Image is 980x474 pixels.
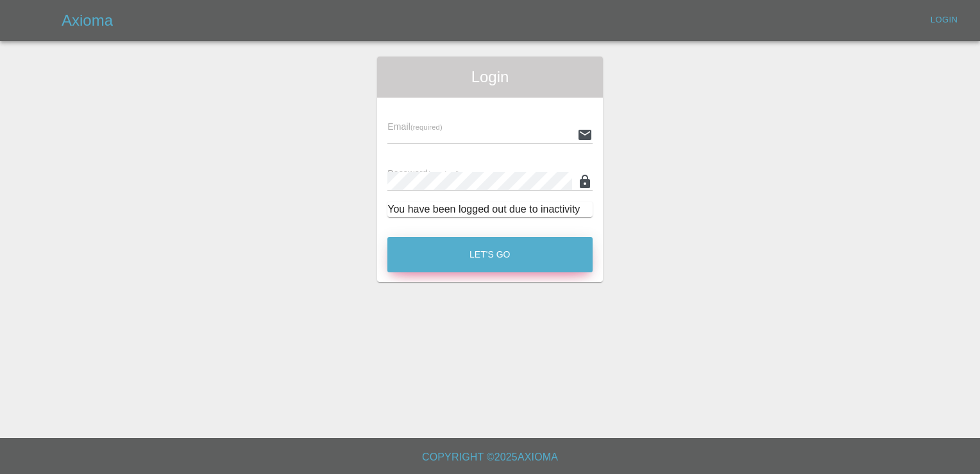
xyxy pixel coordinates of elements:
small: (required) [410,123,443,131]
button: Let's Go [387,237,593,272]
h6: Copyright © 2025 Axioma [10,448,970,466]
a: Login [924,10,965,30]
span: Password [387,168,459,179]
span: Login [387,67,593,87]
small: (required) [428,170,460,178]
span: Email [387,121,442,132]
div: You have been logged out due to inactivity [387,202,593,217]
h5: Axioma [62,10,113,31]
